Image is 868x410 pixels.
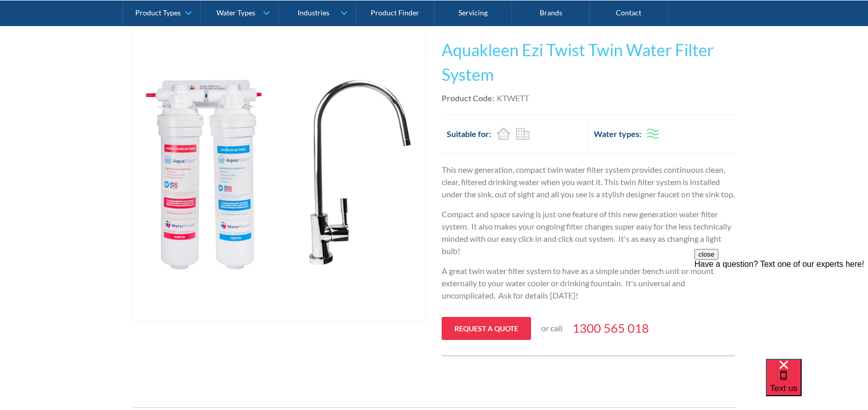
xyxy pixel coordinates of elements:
[442,93,494,103] strong: Product Code:
[572,319,649,337] a: 1300 565 018
[442,164,735,200] p: This new generation, compact twin water filter system provides continuous clean, clear, filtered ...
[135,8,181,17] div: Product Types
[497,92,529,104] div: KTWETT
[298,8,329,17] div: Industries
[442,265,735,302] p: A great twin water filter system to have as a simple under bench unit or mount externally to your...
[442,208,735,257] p: Compact and space saving is just one feature of this new generation water filter system. It also ...
[133,28,426,321] img: Aquakleen Ezi Twist Twin Water Filter System
[216,8,255,17] div: Water Types
[442,317,531,340] a: Request a quote
[447,128,491,140] h2: Suitable for:
[541,322,562,334] p: or call
[766,359,868,410] iframe: podium webchat widget bubble
[442,38,735,87] h1: Aquakleen Ezi Twist Twin Water Filter System
[133,28,426,322] a: open lightbox
[694,249,868,372] iframe: podium webchat widget prompt
[594,128,641,140] h2: Water types:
